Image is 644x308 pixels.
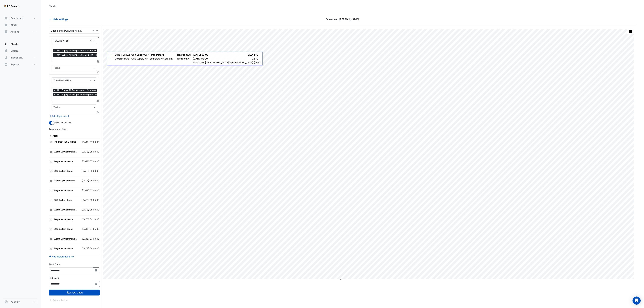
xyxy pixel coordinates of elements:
span: Account [10,300,20,304]
button: Alerts [3,22,38,28]
td: [DATE] 06:30:00 [77,216,100,225]
button: Close [98,76,100,78]
td: [DATE] 07:00:00 [77,235,100,245]
button: Hide settings [49,16,70,22]
span: Clear [90,79,93,82]
label: Reference Lines [49,127,66,131]
td: 80C Boilers Reset [53,167,77,177]
button: Reports [3,61,38,68]
td: NABERS IEQ [53,138,77,148]
app-icon: Alerts [4,23,8,27]
td: [DATE] 08:25:00 [77,196,100,206]
strong: Warm-Up Commenced [54,208,78,211]
button: Charts [3,41,38,48]
th: Vertical [49,132,100,138]
span: Unit Supply Air Temperature - Plantroom, All [56,49,101,52]
span: Indoor Env [10,56,23,59]
td: Warm-Up Commenced [53,206,77,216]
td: [DATE] 07:05:00 [77,225,100,235]
td: Target Occupancy [53,216,77,225]
span: Alerts [10,23,17,27]
span: Clear [93,29,96,32]
strong: Warm-Up Commenced [54,179,78,182]
strong: 80C Boilers Reset [54,228,73,230]
button: Meters [3,48,38,54]
td: [DATE] 05:00:00 [77,148,100,158]
td: Target Occupancy [53,187,77,196]
strong: Warm-Up Commenced [54,150,78,153]
strong: Target Occupancy [54,189,73,192]
button: Close [49,149,53,155]
button: Dashboard [3,15,38,22]
span: Choose Function [97,99,100,102]
strong: Target Occupancy [54,247,73,250]
button: Actions [3,28,38,35]
span: Queen and [PERSON_NAME] [326,17,359,21]
td: 80C Boilers Reset [53,225,77,235]
button: Add Equipment [49,114,69,118]
span: Meters [10,49,19,53]
span: Unit Supply Air Temperature Setpoint - Plantroom, All [56,53,109,57]
img: Company Logo [4,3,19,9]
strong: [PERSON_NAME] IEQ [54,141,76,143]
button: Close [49,245,53,252]
label: End Date [49,276,59,280]
div: Charts [49,4,56,8]
span: Unit Supply Air Temperature Setpoint - Plantroom, All [56,93,109,96]
button: Close [49,158,53,165]
button: Close [49,216,53,223]
span: × [53,53,56,57]
button: Close [49,207,53,213]
span: × [53,93,56,96]
fa-icon: Select Date [95,282,98,285]
app-icon: Charts [4,42,8,46]
app-icon: Dashboard [4,17,8,20]
strong: Warm-Up Commenced [54,238,78,240]
span: × [53,89,56,92]
app-icon: Reports [4,63,8,66]
span: Clone Favourites and Tasks from this Equipment to other Equipment [97,111,99,114]
button: Close [98,37,100,39]
span: Choose Function [97,60,100,63]
button: Indoor Env [3,54,38,61]
button: Close [49,187,53,194]
td: Warm-Up Commenced [53,177,77,187]
span: Working Hours [55,121,71,124]
td: [DATE] 05:00:00 [77,177,100,187]
button: Add Reference Line [49,255,74,258]
div: Open Intercom Messenger [633,297,641,305]
button: More Options [627,29,634,34]
td: [DATE] 08:00:00 [77,245,100,254]
app-icon: Meters [4,49,8,53]
fa-icon: Select Date [95,269,98,272]
label: Start Date [49,263,60,266]
button: Close [49,178,53,184]
span: Actions [10,30,19,33]
td: Target Occupancy [53,158,77,167]
app-icon: Indoor Env [4,56,8,59]
td: [DATE] 05:00:00 [77,206,100,216]
button: Close [49,226,53,232]
strong: 80C Boilers Reset [54,170,73,172]
td: 80C Boilers Reset [53,196,77,206]
strong: 80C Boilers Reset [54,199,73,201]
td: Warm-Up Commenced [53,235,77,245]
span: Charts [10,42,18,46]
td: [DATE] 07:00:00 [77,138,100,148]
button: Close [49,168,53,174]
strong: Target Occupancy [54,218,73,221]
span: Reports [10,63,20,66]
app-escalated-ticket-create-button: Please draw the charts first [49,299,68,301]
button: Draw Chart [49,290,100,295]
button: Close [49,139,53,146]
button: Account [3,299,38,305]
span: Dashboard [10,17,23,20]
td: Target Occupancy [53,245,77,254]
button: Close [49,197,53,204]
span: Hide settings [53,17,68,21]
td: Warm-Up Commenced [53,148,77,158]
div: Tasks [53,66,60,70]
div: Tasks [53,105,60,110]
td: [DATE] 07:00:00 [77,158,100,167]
span: Clone Favourites and Tasks from this Equipment to other Equipment [97,71,99,74]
